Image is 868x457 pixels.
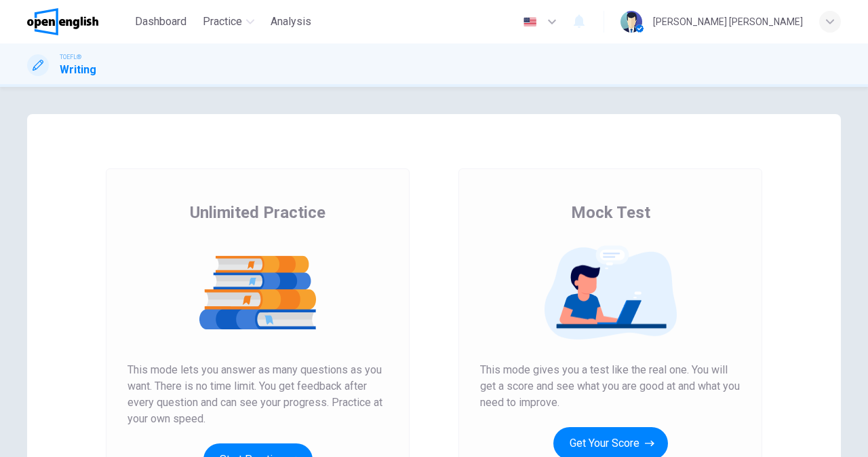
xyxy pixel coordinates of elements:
img: Profile picture [620,11,642,33]
span: Practice [203,14,242,30]
img: OpenEnglish logo [27,8,98,35]
button: Analysis [265,10,317,34]
span: Mock Test [571,202,650,223]
h1: Writing [60,62,96,78]
span: Dashboard [135,14,186,30]
button: Practice [197,10,260,34]
span: Unlimited Practice [190,202,325,223]
span: This mode lets you answer as many questions as you want. There is no time limit. You get feedback... [127,362,388,427]
div: [PERSON_NAME] [PERSON_NAME] [653,14,803,30]
button: Dashboard [130,10,192,34]
span: TOEFL® [60,52,81,62]
span: This mode gives you a test like the real one. You will get a score and see what you are good at a... [480,362,741,411]
a: OpenEnglish logo [27,8,130,35]
img: en [521,17,538,27]
span: Analysis [271,14,311,30]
